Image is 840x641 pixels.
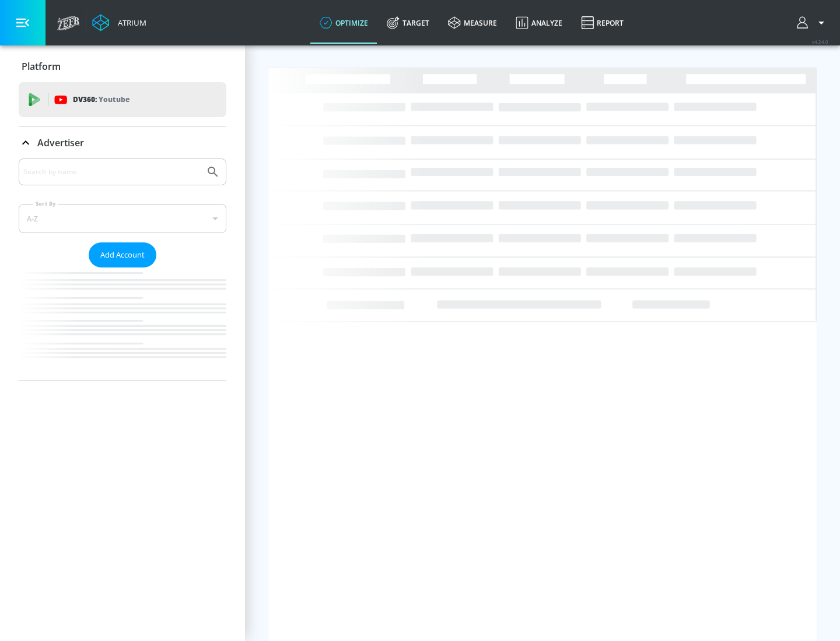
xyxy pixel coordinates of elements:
span: Add Account [100,248,145,262]
div: Platform [19,50,226,83]
div: DV360: Youtube [19,82,226,117]
nav: list of Advertiser [19,267,226,381]
div: A-Z [19,204,226,233]
p: DV360: [73,93,129,106]
p: Platform [22,60,61,73]
p: Advertiser [37,136,84,149]
span: v 4.24.0 [812,38,828,45]
p: Youtube [99,93,129,105]
div: Advertiser [19,126,226,159]
a: Report [572,2,633,44]
label: Sort By [33,200,58,207]
a: measure [439,2,506,44]
div: Advertiser [19,159,226,381]
input: Search by name [23,164,200,179]
button: Add Account [89,242,156,267]
a: optimize [310,2,377,44]
a: Analyze [506,2,572,44]
a: Target [377,2,439,44]
div: Atrium [113,17,146,28]
a: Atrium [92,14,146,31]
